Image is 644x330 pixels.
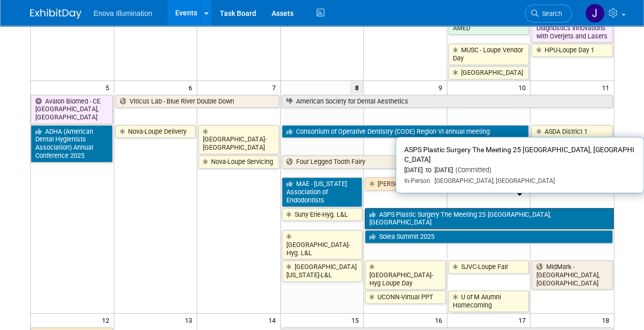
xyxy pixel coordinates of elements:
[365,260,446,290] a: [GEOGRAPHIC_DATA]-Hyg Loupe Day
[404,146,634,163] span: ASPS Plastic Surgery The Meeting 25 [GEOGRAPHIC_DATA], [GEOGRAPHIC_DATA]
[198,125,279,154] a: [GEOGRAPHIC_DATA]-[GEOGRAPHIC_DATA]
[115,125,196,138] a: Nova-Loupe Delivery
[531,44,612,57] a: HPU-Loupe Day 1
[365,208,613,229] a: ASPS Plastic Surgery The Meeting 25 [GEOGRAPHIC_DATA], [GEOGRAPHIC_DATA]
[538,10,562,17] span: Search
[404,177,430,184] span: In-Person
[271,81,280,94] span: 7
[430,177,555,184] span: [GEOGRAPHIC_DATA], [GEOGRAPHIC_DATA]
[30,9,81,19] img: ExhibitDay
[31,125,113,162] a: ADHA (American Dental Hygienists Association) Annual Conference 2025
[350,81,363,94] span: 8
[365,230,612,243] a: Solea Summit 2025
[282,208,363,221] a: Suny Erie-Hyg. L&L
[282,177,363,207] a: MAE - [US_STATE] Association of Endodontists
[517,314,530,326] span: 17
[94,9,152,17] span: Enova Illumination
[184,314,197,326] span: 13
[438,81,447,94] span: 9
[365,177,613,191] a: [PERSON_NAME] - OOO
[601,81,614,94] span: 11
[434,314,447,326] span: 16
[350,314,363,326] span: 15
[601,314,614,326] span: 18
[282,95,613,108] a: American Society for Dental Aesthetics
[404,166,635,175] div: [DATE] to [DATE]
[282,260,363,281] a: [GEOGRAPHIC_DATA][US_STATE]-L&L
[282,125,529,138] a: Consortium of Operative Dentistry (CODE) Region VI annual meeting
[531,125,612,146] a: ASDA District 1 Conference
[282,155,529,169] a: Four Legged Tooth Fairy
[198,155,279,169] a: Nova-Loupe Servicing
[448,291,529,312] a: U of M Alumni Homecoming
[585,4,605,23] img: JeffD Dyll
[188,81,197,94] span: 6
[453,166,491,174] span: (Committed)
[517,81,530,94] span: 10
[105,81,114,94] span: 5
[282,230,363,259] a: [GEOGRAPHIC_DATA]-Hyg. L&L
[365,291,446,304] a: UCONN-Virtual PPT
[267,314,280,326] span: 14
[448,44,529,65] a: MUSC - Loupe Vendor Day
[525,5,572,23] a: Search
[448,66,529,79] a: [GEOGRAPHIC_DATA]
[448,260,529,274] a: SJVC-Loupe Fair
[101,314,114,326] span: 12
[531,260,612,290] a: MidMark - [GEOGRAPHIC_DATA], [GEOGRAPHIC_DATA]
[31,95,113,124] a: Avalon Biomed - CE [GEOGRAPHIC_DATA], [GEOGRAPHIC_DATA]
[115,95,279,108] a: Viticus Lab - Blue River Double Down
